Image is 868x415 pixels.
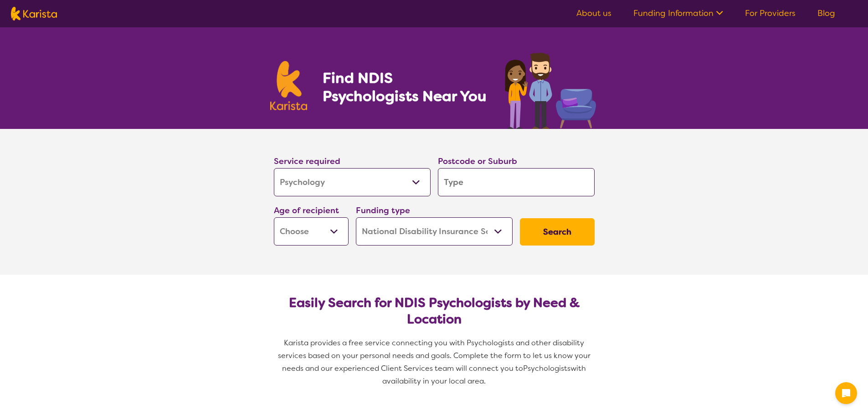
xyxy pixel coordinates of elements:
img: psychology [502,49,598,129]
a: For Providers [745,8,796,19]
h1: Find NDIS Psychologists Near You [323,69,491,105]
label: Postcode or Suburb [438,156,517,167]
label: Age of recipient [274,205,339,216]
input: Type [438,168,595,196]
h2: Easily Search for NDIS Psychologists by Need & Location [281,295,587,328]
a: About us [576,8,611,19]
img: Karista logo [270,61,308,110]
label: Funding type [356,205,410,216]
span: Psychologists [523,364,570,373]
img: Karista logo [11,7,57,20]
a: Funding Information [633,8,723,19]
a: Blog [817,8,835,19]
label: Service required [274,156,340,167]
button: Search [520,218,595,246]
span: Karista provides a free service connecting you with Psychologists and other disability services b... [278,338,592,373]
